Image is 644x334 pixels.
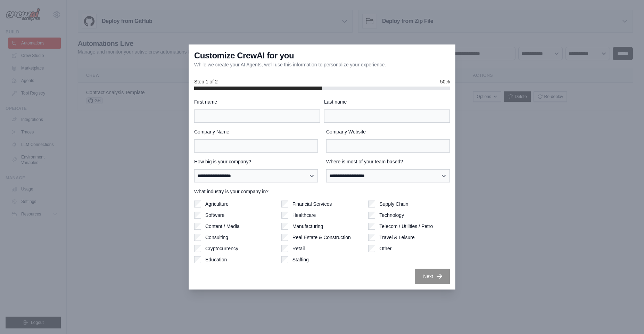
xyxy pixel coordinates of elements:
label: Company Website [326,128,450,135]
label: Agriculture [205,201,229,207]
span: 50% [440,78,450,85]
h3: Customize CrewAI for you [194,50,294,61]
button: Next [415,269,450,284]
label: Education [205,256,227,263]
label: Cryptocurrency [205,245,238,252]
label: Healthcare [292,212,316,219]
label: Financial Services [292,201,332,207]
label: Last name [324,98,450,105]
p: While we create your AI Agents, we'll use this information to personalize your experience. [194,61,386,68]
label: Real Estate & Construction [292,234,351,241]
label: Staffing [292,256,309,263]
label: Company Name [194,128,318,135]
label: Retail [292,245,305,252]
label: Content / Media [205,223,240,230]
label: Other [379,245,391,252]
label: First name [194,98,320,105]
label: Software [205,212,224,219]
label: Where is most of your team based? [326,158,450,165]
label: What industry is your company in? [194,188,450,195]
label: Travel & Leisure [379,234,414,241]
label: Telecom / Utilities / Petro [379,223,433,230]
label: Supply Chain [379,201,408,207]
label: How big is your company? [194,158,318,165]
span: Step 1 of 2 [194,78,218,85]
label: Technology [379,212,404,219]
label: Manufacturing [292,223,323,230]
label: Consulting [205,234,228,241]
